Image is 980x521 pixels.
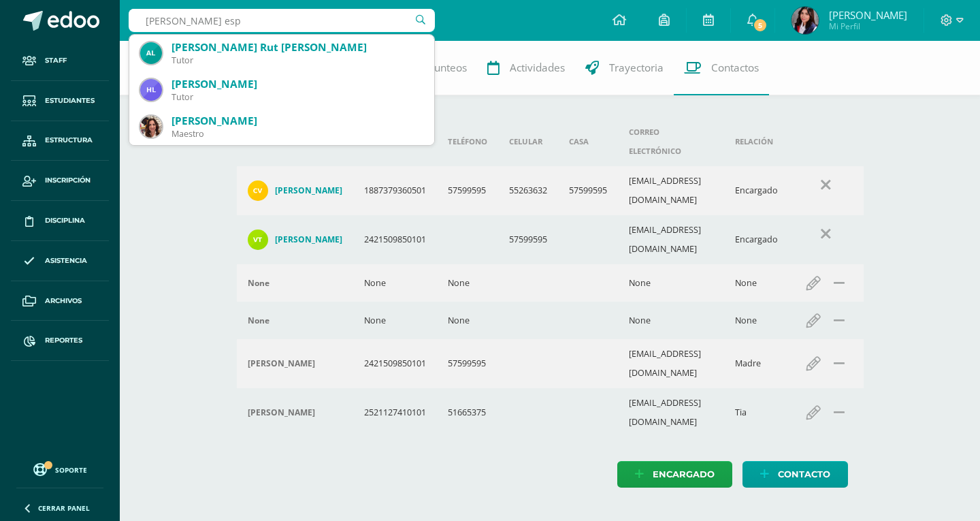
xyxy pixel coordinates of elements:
[742,461,848,488] a: Contacto
[437,117,498,166] th: Teléfono
[11,41,109,81] a: Staff
[38,503,90,513] span: Cerrar panel
[618,166,724,215] td: [EMAIL_ADDRESS][DOMAIN_NAME]
[618,339,724,388] td: [EMAIL_ADDRESS][DOMAIN_NAME]
[618,302,724,339] td: None
[129,9,435,32] input: Busca un usuario...
[248,278,269,289] h4: None
[248,180,268,201] img: 500e9347e26317d9476802e22a734479.png
[248,358,315,369] h4: [PERSON_NAME]
[724,339,789,388] td: Madre
[45,296,82,306] span: Archivos
[45,135,93,146] span: Estructura
[498,166,558,215] td: 55263632
[498,215,558,264] td: 57599595
[45,215,85,226] span: Disciplina
[353,388,437,437] td: 2521127410101
[140,42,162,64] img: edff4bb32b5d3ece2c207d16f2ac652f.png
[353,215,437,264] td: 2421509850101
[248,315,342,326] div: None
[11,281,109,321] a: Archivos
[11,241,109,281] a: Asistencia
[558,117,618,166] th: Casa
[724,215,789,264] td: Encargado
[45,95,95,106] span: Estudiantes
[724,388,789,437] td: Tia
[353,264,437,302] td: None
[618,117,724,166] th: Correo electrónico
[829,20,907,32] span: Mi Perfil
[753,18,768,33] span: 5
[711,61,759,75] span: Contactos
[248,358,342,369] div: Verónica Trejo
[275,234,342,245] h4: [PERSON_NAME]
[437,302,498,339] td: None
[724,264,789,302] td: None
[248,278,342,289] div: None
[510,61,565,75] span: Actividades
[140,116,162,138] img: ec464f98c4bb52ab2a626d675010ec39.png
[353,339,437,388] td: 2421509850101
[829,8,907,22] span: [PERSON_NAME]
[609,61,664,75] span: Trayectoria
[248,230,268,250] img: ecc4cceb4ffd884211f306e5139e132a.png
[171,128,423,140] div: Maestro
[171,40,423,54] div: [PERSON_NAME] Rut [PERSON_NAME]
[674,41,769,95] a: Contactos
[618,388,724,437] td: [EMAIL_ADDRESS][DOMAIN_NAME]
[171,77,423,91] div: [PERSON_NAME]
[724,117,789,166] th: Relación
[11,121,109,161] a: Estructura
[248,407,315,418] h4: [PERSON_NAME]
[45,335,82,346] span: Reportes
[437,339,498,388] td: 57599595
[45,55,67,66] span: Staff
[724,302,789,339] td: None
[248,180,342,201] a: [PERSON_NAME]
[618,264,724,302] td: None
[353,302,437,339] td: None
[55,465,87,475] span: Soporte
[558,166,618,215] td: 57599595
[617,461,732,488] a: Encargado
[791,7,819,34] img: 331a885a7a06450cabc094b6be9ba622.png
[248,315,269,326] h4: None
[171,54,423,66] div: Tutor
[724,166,789,215] td: Encargado
[248,407,342,418] div: Astrid Trejo
[428,61,467,75] span: Punteos
[275,185,342,196] h4: [PERSON_NAME]
[45,175,91,186] span: Inscripción
[11,161,109,201] a: Inscripción
[437,166,498,215] td: 57599595
[171,114,423,128] div: [PERSON_NAME]
[778,462,830,487] span: Contacto
[575,41,674,95] a: Trayectoria
[353,166,437,215] td: 1887379360501
[11,201,109,241] a: Disciplina
[437,264,498,302] td: None
[45,255,87,266] span: Asistencia
[11,321,109,361] a: Reportes
[140,79,162,101] img: 3c5f4aeaf5997f951c414656b15d13ff.png
[477,41,575,95] a: Actividades
[11,81,109,121] a: Estudiantes
[248,230,342,250] a: [PERSON_NAME]
[437,388,498,437] td: 51665375
[498,117,558,166] th: Celular
[16,460,103,478] a: Soporte
[653,462,715,487] span: Encargado
[171,91,423,103] div: Tutor
[618,215,724,264] td: [EMAIL_ADDRESS][DOMAIN_NAME]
